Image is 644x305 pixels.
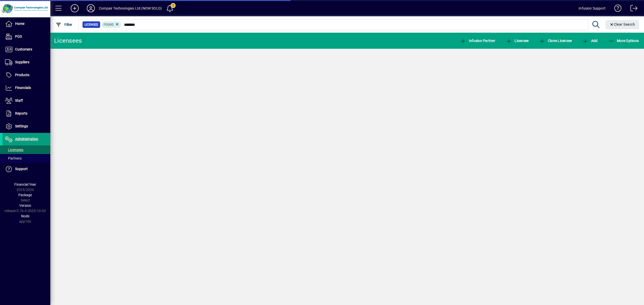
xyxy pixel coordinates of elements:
span: Clear Search [610,22,635,26]
button: Infusion Partner [459,36,497,45]
div: Licensees [54,37,82,45]
a: Staff [3,94,50,107]
button: Licensee [505,36,530,45]
a: Logout [627,1,638,17]
span: Administration [15,137,38,141]
button: Add [581,36,599,45]
span: Suppliers [15,60,29,64]
span: More Options [608,39,639,43]
a: Support [3,163,50,175]
span: POS [15,34,22,38]
span: Partners [5,156,22,160]
span: Products [15,73,29,77]
a: Suppliers [3,56,50,69]
button: Add [67,4,83,13]
div: Compair Technologies Ltd (NOW SOLD) [99,4,162,12]
a: Licensees [3,145,50,154]
span: Package [18,193,32,197]
span: Add [582,39,597,43]
a: Financials [3,82,50,94]
span: Settings [15,124,28,128]
a: Reports [3,107,50,120]
button: Profile [83,4,99,13]
span: Financial Year [14,182,36,186]
mat-chip: Found Status: Found [102,21,122,28]
span: Licensee [506,39,529,43]
span: Filter [56,23,72,27]
span: Found [104,23,114,26]
span: Version [19,204,31,208]
span: Clone Licensee [539,39,572,43]
a: Home [3,18,50,30]
span: Staff [15,98,23,103]
button: More Options [607,36,640,45]
a: Settings [3,120,50,133]
a: Knowledge Base [611,1,622,17]
span: Node [21,214,29,218]
button: Clear [606,20,639,29]
span: Customers [15,47,32,51]
span: Financials [15,86,31,90]
span: Support [15,167,28,171]
button: Filter [54,20,74,29]
div: Infusion Support [579,4,606,12]
a: Products [3,69,50,81]
span: Reports [15,111,27,115]
span: Infusion Partner [460,39,495,43]
a: Partners [3,154,50,163]
button: Clone Licensee [538,36,573,45]
span: Home [15,22,24,26]
a: POS [3,30,50,43]
a: Customers [3,43,50,56]
span: Licensees [5,148,23,152]
span: Licensee [85,22,98,27]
